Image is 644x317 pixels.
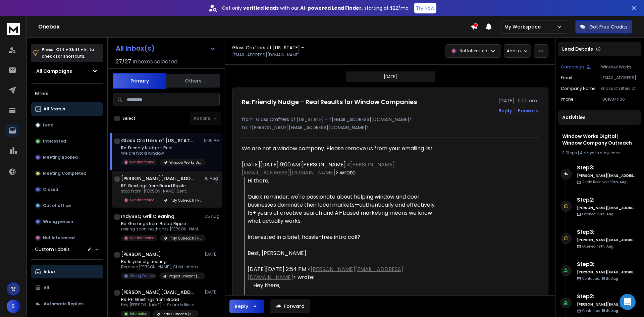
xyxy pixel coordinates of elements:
[242,116,539,123] p: from: Glass Crafters of [US_STATE] - <[EMAIL_ADDRESS][DOMAIN_NAME]>
[166,73,220,88] button: Others
[601,64,639,70] p: Window Works Digital | Window Company Outreach
[169,160,202,165] p: Window Works Digital | Window Company Outreach
[582,308,618,313] p: Contacted
[460,48,487,54] p: Not Interested
[248,265,403,281] a: [PERSON_NAME][EMAIL_ADDRESS][DOMAIN_NAME]
[204,138,220,143] p: 11:00 AM
[602,276,618,281] span: 19th, Aug
[169,236,202,241] p: Indy Outreach | Home Services
[235,303,248,310] div: Reply
[205,176,220,181] p: 15 Aug
[43,155,78,160] p: Meeting Booked
[232,44,304,51] h1: Glass Crafters of [US_STATE] -
[121,251,161,258] h1: [PERSON_NAME]
[121,302,199,308] p: Hey [PERSON_NAME] - Sounds like a
[562,133,637,146] h1: Window Works Digital | Window Company Outreach
[414,3,436,13] button: Try Now
[31,89,103,98] h3: Filters
[597,244,613,249] span: 19th, Aug
[242,161,438,177] div: [DATE][DATE] 9:00 AM [PERSON_NAME] < > wrote:
[601,86,639,91] p: Glass Crafters of [US_STATE]
[242,161,395,176] a: [PERSON_NAME][EMAIL_ADDRESS][DOMAIN_NAME]
[121,259,202,264] p: Re: Is your org treating
[507,48,521,54] p: Add to
[561,64,591,70] button: Campaign
[248,193,438,225] div: Quick reminder: we're passionate about helping window and door businesses dominate their local ma...
[121,183,202,189] p: RE: Greetings from Broad Ripple
[121,297,199,302] p: Re: RE: Greetings from Broad
[55,46,88,53] span: Ctrl + Shift + k
[110,42,221,55] button: All Inbox(s)
[7,23,20,35] img: logo
[577,270,636,275] h6: [PERSON_NAME][EMAIL_ADDRESS][DOMAIN_NAME]
[577,293,636,301] h6: Step 2 :
[169,198,202,203] p: Indy Outreach | Home Services
[270,300,310,313] button: Forward
[601,75,639,81] p: [EMAIL_ADDRESS][DOMAIN_NAME]
[205,252,220,257] p: [DATE]
[205,214,220,219] p: 05 Aug
[602,308,618,313] span: 18th, Aug
[242,97,417,107] h1: Re: Friendly Nudge – Real Results for Window Companies
[31,281,103,295] button: All
[162,312,195,317] p: Indy Outreach | Home Services
[577,173,636,178] h6: [PERSON_NAME][EMAIL_ADDRESS][DOMAIN_NAME]
[130,198,155,203] p: Not Interested
[601,97,639,102] p: 18018341106
[31,135,103,148] button: Interested
[577,260,636,268] h6: Step 3 :
[498,107,512,114] button: Reply
[130,273,154,278] p: Wrong Person
[558,110,641,125] div: Activities
[121,175,195,182] h1: [PERSON_NAME][EMAIL_ADDRESS][DOMAIN_NAME]
[42,46,94,60] p: Press to check for shortcuts.
[561,75,572,81] p: Email
[222,5,409,11] p: Get only with our starting at $22/mo
[44,269,55,274] p: Inbox
[384,74,397,80] p: [DATE]
[31,118,103,132] button: Lead
[205,289,220,295] p: [DATE]
[518,107,539,114] div: Forward
[620,294,636,310] div: Open Intercom Messenger
[43,139,66,144] p: Interested
[44,285,49,290] p: All
[130,160,155,165] p: Not Interested
[610,179,627,184] span: 19th, Aug
[248,233,438,241] div: Interested in a brief, hassle-free intro call?
[248,265,438,281] div: [DATE][DATE] 2:54 PM < > wrote:
[31,265,103,278] button: Inbox
[577,228,636,236] h6: Step 3 :
[43,122,54,128] p: Lead
[597,212,613,217] span: 19th, Aug
[562,150,577,156] span: 3 Steps
[116,58,131,66] span: 27 / 27
[577,205,636,210] h6: [PERSON_NAME][EMAIL_ADDRESS][DOMAIN_NAME]
[242,145,438,153] div: We are not a window company. Please remove us from your emailing list.
[116,45,155,52] h1: All Inbox(s)
[38,23,471,31] h1: Onebox
[575,20,632,34] button: Get Free Credits
[121,264,202,270] p: Remove [PERSON_NAME], Chief Information
[36,68,72,74] h1: All Campaigns
[44,301,84,307] p: Automatic Replies
[31,151,103,164] button: Meeting Booked
[31,215,103,228] button: Wrong person
[582,276,618,281] p: Contacted
[130,311,148,316] p: Interested
[7,300,20,313] button: S
[561,97,573,102] p: Phone
[232,52,300,58] p: [EMAIL_ADDRESS][DOMAIN_NAME]
[113,73,166,89] button: Primary
[504,23,543,30] p: My Workspace
[121,145,202,151] p: Re: Friendly Nudge – Real
[44,106,65,112] p: All Status
[416,5,434,11] p: Try Now
[248,177,438,185] div: Hi there,
[31,64,103,78] button: All Campaigns
[580,150,621,156] span: 4 days in sequence
[561,86,595,91] p: Company Name
[121,213,174,220] h1: IndyBBQ GrillCleaning
[577,237,636,243] h6: [PERSON_NAME][EMAIL_ADDRESS][DOMAIN_NAME]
